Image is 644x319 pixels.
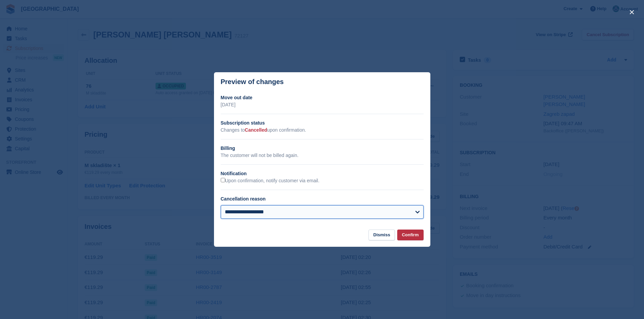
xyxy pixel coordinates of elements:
[245,127,267,133] span: Cancelled
[221,170,424,177] h2: Notification
[221,101,424,108] p: [DATE]
[397,230,424,241] button: Confirm
[221,178,225,182] input: Upon confirmation, notify customer via email.
[221,119,424,127] h2: Subscription status
[221,196,266,202] label: Cancellation reason
[221,145,424,152] h2: Billing
[626,7,637,18] button: close
[221,152,424,159] p: The customer will not be billed again.
[221,178,319,184] label: Upon confirmation, notify customer via email.
[368,230,395,241] button: Dismiss
[221,127,424,134] p: Changes to upon confirmation.
[221,94,424,101] h2: Move out date
[221,78,284,86] p: Preview of changes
